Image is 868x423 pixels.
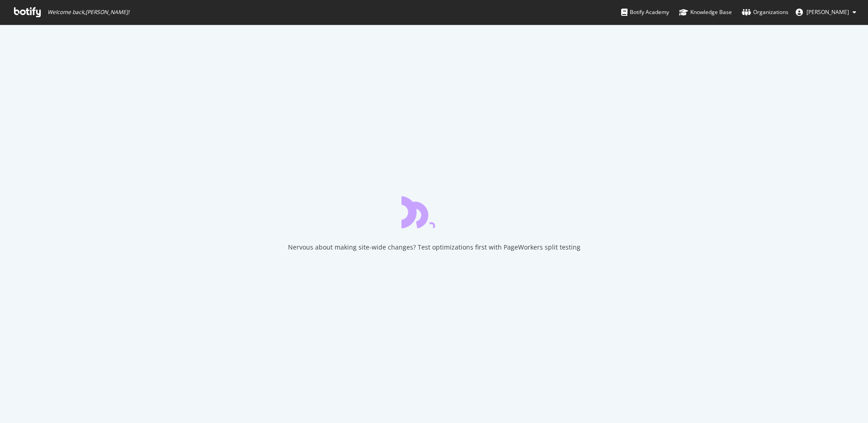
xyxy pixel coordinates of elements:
[679,8,732,17] div: Knowledge Base
[401,196,467,228] div: animation
[288,243,580,252] div: Nervous about making site-wide changes? Test optimizations first with PageWorkers split testing
[788,5,863,19] button: [PERSON_NAME]
[742,8,788,17] div: Organizations
[47,9,129,16] span: Welcome back, [PERSON_NAME] !
[621,8,669,17] div: Botify Academy
[807,8,849,16] span: Joyce Lee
